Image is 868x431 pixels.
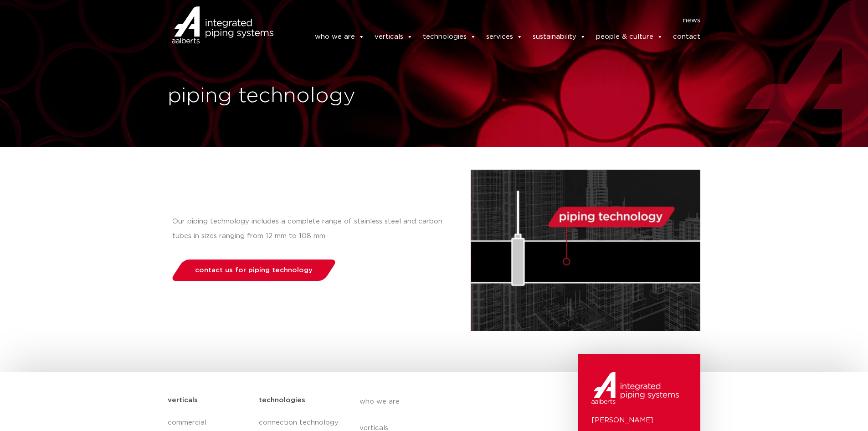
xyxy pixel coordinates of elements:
span: contact us for piping technology [195,267,313,274]
a: contact [673,28,700,46]
a: contact us for piping technology [169,260,338,281]
a: who we are [360,389,526,415]
p: Our piping technology includes a complete range of stainless steel and carbon tubes in sizes rang... [172,214,452,244]
a: who we are [315,28,365,46]
a: news [683,13,700,28]
h1: piping technology [168,82,430,111]
a: sustainability [533,28,586,46]
nav: Menu [287,13,701,28]
a: verticals [375,28,413,46]
h5: technologies [259,393,305,408]
h5: verticals [168,393,198,408]
a: people & culture [596,28,663,46]
a: technologies [423,28,476,46]
a: services [486,28,523,46]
